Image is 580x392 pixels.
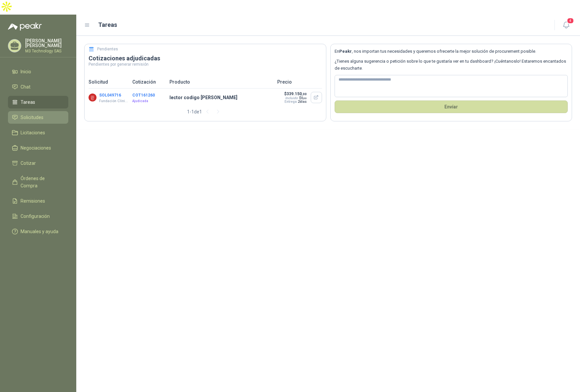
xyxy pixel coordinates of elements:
[560,19,572,31] button: 4
[21,175,62,189] span: Órdenes de Compra
[21,228,58,235] span: Manuales y ayuda
[8,210,68,223] a: Configuración
[299,96,307,100] span: $
[89,78,128,86] p: Solicitud
[169,94,273,101] p: lector codigo [PERSON_NAME]
[8,195,68,207] a: Remisiones
[21,98,35,106] span: Tareas
[99,98,129,104] p: Fundación Clínica Shaio
[187,106,223,117] div: 1 - 1 de 1
[567,18,574,24] span: 4
[25,38,68,48] p: [PERSON_NAME] [PERSON_NAME]
[21,129,45,136] span: Licitaciones
[8,23,42,31] img: Logo peakr
[21,197,45,205] span: Remisiones
[97,46,118,52] h5: Pendientes
[8,96,68,108] a: Tareas
[284,92,307,96] p: $
[21,160,36,167] span: Cotizar
[8,81,68,93] a: Chat
[89,94,97,101] img: Company Logo
[21,213,50,220] span: Configuración
[285,96,298,100] div: Incluido
[298,100,307,103] span: 2 días
[8,157,68,169] a: Cotizar
[132,93,155,98] button: COT161260
[21,114,43,121] span: Solicitudes
[303,97,307,100] span: ,00
[302,92,307,96] span: ,00
[339,49,352,54] b: Peakr
[89,54,322,62] h3: Cotizaciones adjudicadas
[8,111,68,124] a: Solicitudes
[301,96,307,100] span: 0
[25,49,68,53] p: M3 Technology SAS
[8,142,68,154] a: Negociaciones
[335,58,568,72] p: ¿Tienes alguna sugerencia o petición sobre lo que te gustaría ver en tu dashboard? ¡Cuéntanoslo! ...
[284,100,307,103] p: Entrega:
[8,126,68,139] a: Licitaciones
[8,172,68,192] a: Órdenes de Compra
[21,144,51,152] span: Negociaciones
[169,78,273,86] p: Producto
[21,83,31,91] span: Chat
[8,225,68,238] a: Manuales y ayuda
[287,92,307,96] span: 339.150
[335,100,568,113] button: Envíar
[21,68,31,75] span: Inicio
[89,62,322,66] p: Pendientes por generar remisión
[98,20,117,30] h1: Tareas
[335,48,568,55] p: En , nos importan tus necesidades y queremos ofrecerte la mejor solución de procurement posible.
[277,78,322,86] p: Precio
[132,98,165,104] p: Ajudicada
[8,65,68,78] a: Inicio
[99,93,121,98] button: SOL049716
[132,78,165,86] p: Cotización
